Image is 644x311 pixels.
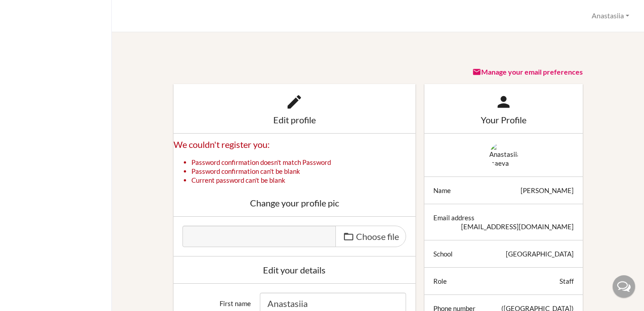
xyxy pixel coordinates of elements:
div: Name [433,186,451,195]
li: Current password can't be blank [191,176,415,185]
div: School [433,249,453,258]
span: Help [21,6,39,14]
li: Password confirmation can't be blank [191,167,415,176]
span: Choose file [356,231,399,242]
img: Anastasiia Isaeva [489,143,518,168]
div: Email address [433,213,475,222]
div: [GEOGRAPHIC_DATA] [506,249,574,258]
li: Password confirmation doesn't match Password [191,158,415,167]
div: Staff [559,277,574,286]
div: Role [433,277,447,286]
div: Change your profile pic [182,198,407,207]
div: Edit your details [182,265,407,274]
div: Edit profile [182,115,407,124]
h2: We couldn't register you: [174,139,415,151]
div: [PERSON_NAME] [521,186,574,195]
div: [EMAIL_ADDRESS][DOMAIN_NAME] [461,222,574,231]
button: Anastasiia [588,8,633,24]
div: Your Profile [433,115,574,124]
a: Manage your email preferences [472,67,583,76]
label: First name [178,293,256,308]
